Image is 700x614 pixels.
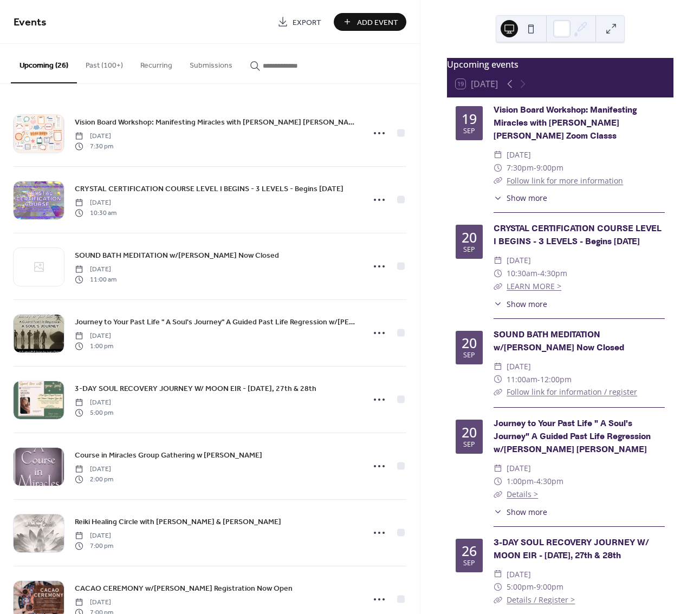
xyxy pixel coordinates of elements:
div: 19 [462,112,477,126]
span: [DATE] [507,462,531,475]
span: 1:00 pm [75,341,113,351]
a: CRYSTAL CERTIFICATION COURSE LEVEL I BEGINS - 3 LEVELS - Begins [DATE] [494,223,662,247]
button: ​Show more [494,192,547,204]
div: Upcoming events [447,58,673,71]
span: 4:30pm [540,267,567,280]
a: CRYSTAL CERTIFICATION COURSE LEVEL I BEGINS - 3 LEVELS - Begins [DATE] [75,182,343,195]
span: Show more [507,192,547,204]
span: 2:00 pm [75,474,113,484]
span: Vision Board Workshop: Manifesting Miracles with [PERSON_NAME] [PERSON_NAME] Zoom Classs [75,117,358,128]
span: Add Event [357,17,398,28]
span: - [537,373,540,386]
span: 10:30 am [75,208,116,218]
span: 7:00 pm [75,541,113,551]
div: ​ [494,148,502,161]
button: Upcoming (26) [11,44,77,83]
span: [DATE] [75,465,113,474]
div: ​ [494,593,502,606]
span: 5:00pm [507,580,534,593]
a: 3-DAY SOUL RECOVERY JOURNEY W/ MOON EIR - [DATE], 27th & 28th [75,382,316,395]
span: Journey to Your Past Life " A Soul's Journey" A Guided Past Life Regression w/[PERSON_NAME] [PERS... [75,317,358,328]
span: 12:00pm [540,373,572,386]
a: Course in Miracles Group Gathering w [PERSON_NAME] [75,449,262,461]
a: Reiki Healing Circle with [PERSON_NAME] & [PERSON_NAME] [75,515,281,528]
span: 4:30pm [536,475,563,488]
div: Sep [463,560,475,567]
span: [DATE] [75,531,113,541]
div: ​ [494,386,502,399]
span: CACAO CEREMONY w/[PERSON_NAME] Registration Now Open [75,583,293,595]
span: 11:00am [507,373,537,386]
span: Show more [507,506,547,518]
div: ​ [494,506,502,518]
span: - [534,580,536,593]
span: 7:30 pm [75,141,113,151]
div: 20 [462,336,477,350]
span: [DATE] [507,254,531,267]
div: ​ [494,488,502,501]
button: Submissions [181,44,241,82]
div: ​ [494,360,502,373]
a: Vision Board Workshop: Manifesting Miracles with [PERSON_NAME] [PERSON_NAME] Zoom Classs [494,104,637,142]
div: ​ [494,568,502,581]
button: Add Event [334,13,406,31]
span: [DATE] [75,398,113,408]
a: Journey to Your Past Life " A Soul's Journey" A Guided Past Life Regression w/[PERSON_NAME] [PERS... [494,418,651,455]
span: 11:00 am [75,275,116,284]
div: Sep [463,352,475,359]
div: 20 [462,231,477,244]
a: Export [269,13,329,31]
div: ​ [494,462,502,475]
a: SOUND BATH MEDITATION w/[PERSON_NAME] Now Closed [494,329,624,354]
span: [DATE] [507,360,531,373]
div: ​ [494,580,502,593]
a: CACAO CEREMONY w/[PERSON_NAME] Registration Now Open [75,582,293,595]
span: 10:30am [507,267,537,280]
span: 1:00pm [507,475,534,488]
a: Details / Register > [507,595,575,605]
span: Course in Miracles Group Gathering w [PERSON_NAME] [75,450,262,461]
a: Follow link for information / register [507,387,637,397]
a: Journey to Your Past Life " A Soul's Journey" A Guided Past Life Regression w/[PERSON_NAME] [PERS... [75,316,358,328]
span: Show more [507,298,547,310]
span: - [534,161,536,174]
span: [DATE] [75,598,113,608]
span: [DATE] [75,331,113,341]
a: SOUND BATH MEDITATION w/[PERSON_NAME] Now Closed [75,249,279,262]
span: SOUND BATH MEDITATION w/[PERSON_NAME] Now Closed [75,250,279,262]
div: 26 [462,544,477,558]
a: Vision Board Workshop: Manifesting Miracles with [PERSON_NAME] [PERSON_NAME] Zoom Classs [75,116,358,128]
div: Sep [463,246,475,253]
button: Recurring [132,44,181,82]
div: ​ [494,280,502,293]
span: [DATE] [507,148,531,161]
div: ​ [494,475,502,488]
div: ​ [494,298,502,310]
a: Follow link for more information [507,175,623,186]
span: 9:00pm [536,580,563,593]
span: - [537,267,540,280]
span: - [534,475,536,488]
button: ​Show more [494,506,547,518]
div: Sep [463,128,475,135]
div: ​ [494,373,502,386]
span: 5:00 pm [75,408,113,417]
div: ​ [494,174,502,187]
span: CRYSTAL CERTIFICATION COURSE LEVEL I BEGINS - 3 LEVELS - Begins [DATE] [75,184,343,195]
div: ​ [494,192,502,204]
span: Export [293,17,321,28]
span: 3-DAY SOUL RECOVERY JOURNEY W/ MOON EIR - [DATE], 27th & 28th [75,383,316,395]
div: ​ [494,267,502,280]
span: Reiki Healing Circle with [PERSON_NAME] & [PERSON_NAME] [75,517,281,528]
span: [DATE] [507,568,531,581]
span: Events [14,12,47,33]
div: ​ [494,161,502,174]
button: Past (100+) [77,44,132,82]
div: Sep [463,441,475,448]
span: 7:30pm [507,161,534,174]
span: 9:00pm [536,161,563,174]
span: [DATE] [75,265,116,275]
span: [DATE] [75,198,116,208]
div: 20 [462,426,477,439]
